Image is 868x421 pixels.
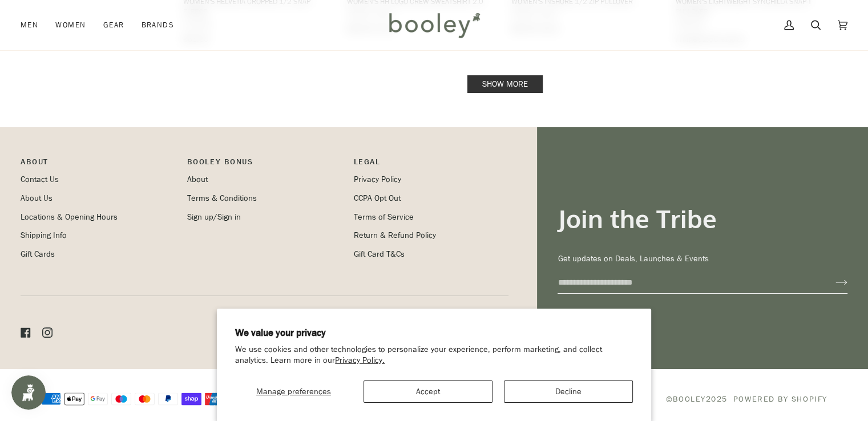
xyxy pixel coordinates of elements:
input: your-email@example.com [558,272,817,293]
a: CCPA Opt Out [354,193,401,204]
img: Booley [384,9,484,42]
a: Privacy Policy. [335,355,385,366]
a: About Us [21,193,53,204]
p: Pipeline_Footer Main [21,156,176,173]
a: Contact Us [21,174,59,185]
button: Manage preferences [235,380,352,403]
a: Locations & Opening Hours [21,212,118,222]
p: Booley Bonus [187,156,342,173]
p: Pipeline_Footer Sub [354,156,509,173]
h2: We value your privacy [235,327,633,339]
span: Brands [141,19,174,31]
p: We use cookies and other technologies to personalize your experience, perform marketing, and coll... [235,345,633,366]
a: Terms of Service [354,212,414,222]
a: Gift Cards [21,249,55,260]
button: Decline [504,380,633,403]
p: Get updates on Deals, Launches & Events [558,253,847,265]
a: Terms & Conditions [187,193,257,204]
button: Accept [364,380,492,403]
h3: Join the Tribe [558,203,847,234]
span: © 2025 [666,393,728,405]
a: Powered by Shopify [733,394,827,404]
a: About [187,174,208,185]
span: Women [55,19,86,31]
span: Gear [103,19,124,31]
a: Show more [467,75,543,93]
a: Return & Refund Policy [354,230,436,241]
a: Privacy Policy [354,174,401,185]
span: Men [21,19,38,31]
a: Sign up/Sign in [187,212,241,222]
div: Pagination [183,79,827,90]
a: Booley [673,394,705,404]
span: Manage preferences [256,386,331,397]
a: Shipping Info [21,230,67,241]
iframe: Button to open loyalty program pop-up [11,375,46,410]
a: Gift Card T&Cs [354,249,405,260]
button: Join [817,273,847,292]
